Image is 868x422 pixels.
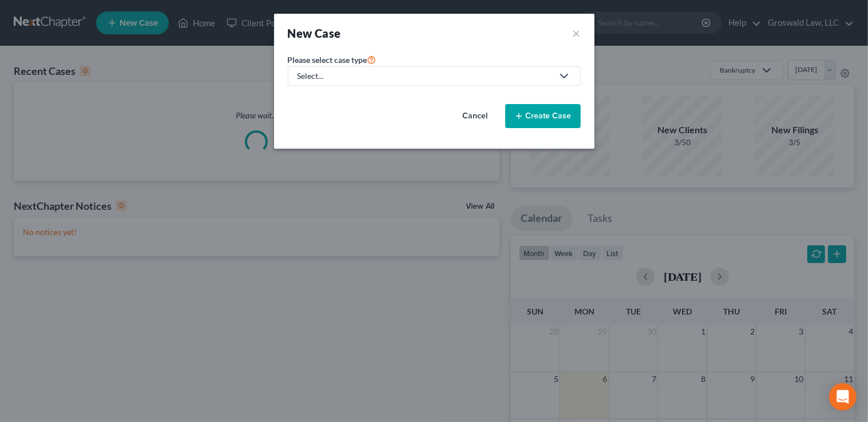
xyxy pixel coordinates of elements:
[573,25,581,41] button: ×
[829,383,857,411] div: Open Intercom Messenger
[298,70,553,82] div: Select...
[505,104,581,128] button: Create Case
[288,55,367,65] span: Please select case type
[288,26,341,40] strong: New Case
[450,105,501,128] button: Cancel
